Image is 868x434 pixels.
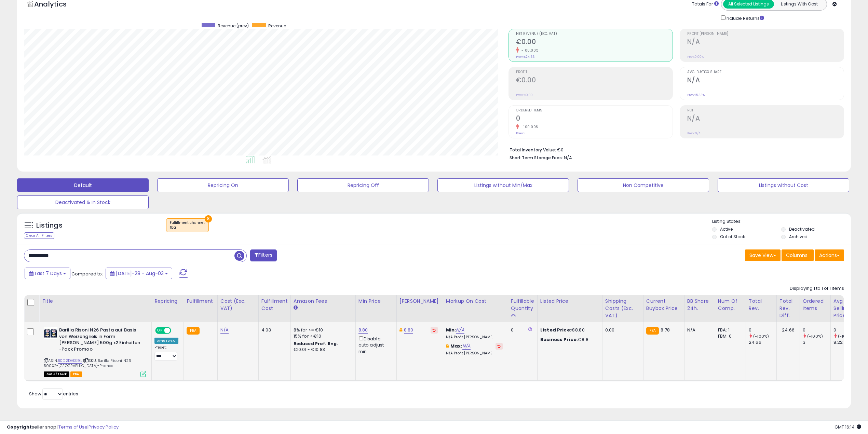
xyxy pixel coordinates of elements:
button: × [205,215,212,222]
div: 0 [749,327,776,333]
div: Shipping Costs (Exc. VAT) [605,298,640,319]
button: Last 7 Days [25,268,70,279]
div: Current Buybox Price [646,298,681,312]
div: ASIN: [44,327,146,376]
div: Repricing [154,298,181,305]
button: Save View [745,249,781,261]
span: 8.78 [661,327,670,333]
small: Amazon Fees. [294,305,298,311]
span: Revenue [268,23,286,29]
div: 15% for > €10 [294,333,350,339]
a: 8.80 [358,327,368,334]
h2: 0 [516,114,673,124]
label: Deactivated [789,226,815,232]
div: Displaying 1 to 1 of 1 items [790,285,844,292]
a: 8.80 [404,327,413,334]
b: Short Term Storage Fees: [510,155,563,161]
span: Last 7 Days [35,270,62,277]
div: [PERSON_NAME] [399,298,440,305]
a: Privacy Policy [89,424,119,430]
span: Fulfillment channel : [170,220,205,230]
h2: N/A [687,76,844,85]
div: Fulfillment [187,298,214,305]
div: Title [42,298,149,305]
div: Num of Comp. [718,298,743,312]
div: FBA: 1 [718,327,741,333]
button: Listings without Min/Max [437,178,569,192]
a: N/A [220,327,229,334]
div: N/A [687,327,710,333]
span: Columns [786,252,808,259]
small: -100.00% [519,124,539,130]
a: Terms of Use [58,424,87,430]
div: Amazon AI [154,338,178,344]
b: Business Price: [540,336,578,343]
span: Show: entries [29,391,78,397]
span: Net Revenue (Exc. VAT) [516,32,673,36]
div: FBM: 0 [718,333,741,339]
th: The percentage added to the cost of goods (COGS) that forms the calculator for Min & Max prices. [443,295,508,322]
button: Repricing Off [297,178,429,192]
img: 412yQ0mil5L._SL40_.jpg [44,327,57,339]
small: -100.00% [519,48,539,53]
h2: N/A [687,114,844,124]
div: 0 [803,327,830,333]
button: Non Competitive [578,178,709,192]
span: | SKU: Barilla Risoni N26 500X2-[GEOGRAPHIC_DATA]-Promoo [44,358,131,368]
div: 0 [833,327,861,333]
small: (-100%) [807,334,823,339]
button: [DATE]-28 - Aug-03 [106,268,172,279]
div: Fulfillment Cost [261,298,288,312]
p: N/A Profit [PERSON_NAME] [446,335,503,340]
b: Max: [450,343,462,349]
div: 24.66 [749,339,776,345]
div: Include Returns [716,14,772,22]
div: 0.00 [605,327,638,333]
span: All listings that are currently out of stock and unavailable for purchase on Amazon [44,371,69,377]
div: Total Rev. Diff. [779,298,797,319]
div: Avg Selling Price [833,298,858,319]
small: Prev: N/A [687,131,701,135]
small: Prev: €0.00 [516,93,533,97]
div: Cost (Exc. VAT) [220,298,256,312]
small: Prev: 3 [516,131,526,135]
div: 3 [803,339,830,345]
button: Default [17,178,149,192]
button: Deactivated & In Stock [17,195,149,209]
label: Out of Stock [720,234,745,240]
span: Revenue (prev) [218,23,249,29]
div: Clear All Filters [24,232,54,239]
div: 4.03 [261,327,285,333]
div: Amazon Fees [294,298,353,305]
span: FBA [70,371,82,377]
span: Ordered Items [516,109,673,112]
span: Compared to: [71,271,103,277]
div: €8.8 [540,337,597,343]
small: (-100%) [838,334,854,339]
small: Prev: 15.33% [687,93,705,97]
button: Filters [250,249,277,261]
b: Reduced Prof. Rng. [294,341,338,347]
label: Archived [789,234,808,240]
a: N/A [456,327,464,334]
b: Total Inventory Value: [510,147,556,153]
span: [DATE]-28 - Aug-03 [116,270,164,277]
a: B0D2DVKK9L [58,358,82,364]
div: €10.01 - €10.83 [294,347,350,353]
button: Actions [815,249,844,261]
div: seller snap | | [7,424,119,431]
div: Disable auto adjust min [358,335,391,355]
p: N/A Profit [PERSON_NAME] [446,351,503,356]
div: Min Price [358,298,394,305]
span: ROI [687,109,844,112]
strong: Copyright [7,424,32,430]
li: €0 [510,145,839,153]
b: Barilla Risoni N26 Pasta auf Basis von Weizengrieß in Form [PERSON_NAME] 500g x2 Einheiten -Pack ... [59,327,142,354]
h5: Listings [36,221,63,230]
div: 0 [511,327,532,333]
a: N/A [462,343,471,350]
span: 2025-08-11 16:14 GMT [835,424,861,430]
small: Prev: €24.66 [516,55,534,59]
button: Columns [782,249,814,261]
label: Active [720,226,733,232]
